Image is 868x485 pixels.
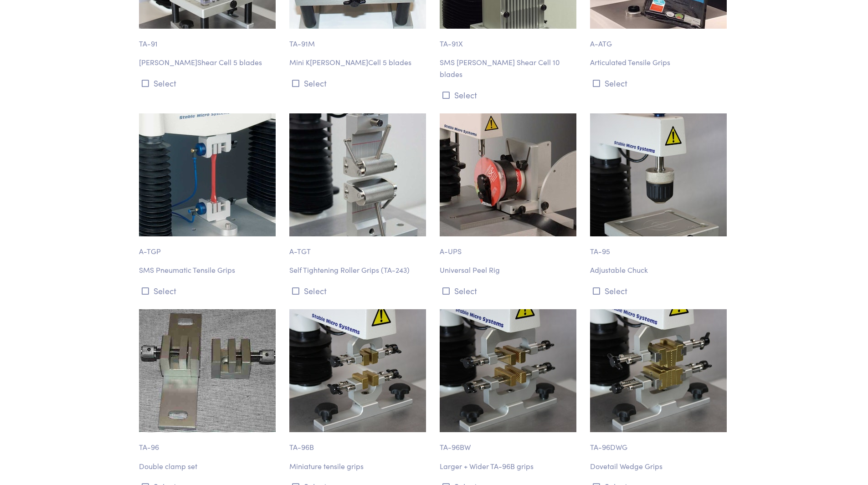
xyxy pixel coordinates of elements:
p: TA-91M [289,29,429,50]
button: Select [139,76,278,91]
button: Select [590,283,729,298]
img: ta-96b_miniature-grips.jpg [289,309,426,432]
p: A-ATG [590,29,729,50]
button: Select [440,87,579,102]
p: Self Tightening Roller Grips (TA-243) [289,264,429,276]
img: ta-96dwg_dovetail-wedge-grips.jpg [590,309,727,432]
p: SMS [PERSON_NAME] Shear Cell 10 blades [440,56,579,80]
p: TA-95 [590,236,729,257]
p: Larger + Wider TA-96B grips [440,460,579,472]
button: Select [590,76,729,91]
p: Double clamp set [139,460,278,472]
p: [PERSON_NAME]Shear Cell 5 blades [139,56,278,68]
p: A-TGP [139,236,278,257]
p: Dovetail Wedge Grips [590,460,729,472]
p: TA-96DWG [590,432,729,453]
img: grip-a-tgt-self-tightening-roller-grips-2.jpg [289,113,426,236]
p: SMS Pneumatic Tensile Grips [139,264,278,276]
p: A-TGT [289,236,429,257]
img: grip-a_ups-universal-peel-rig-2.jpg [440,113,576,236]
p: A-UPS [440,236,579,257]
p: TA-96B [289,432,429,453]
p: TA-96 [139,432,278,453]
button: Select [139,283,278,298]
p: Articulated Tensile Grips [590,56,729,68]
button: Select [289,283,429,298]
img: ta-95_adjustable-chuck2.jpg [590,113,727,236]
p: Adjustable Chuck [590,264,729,276]
p: Miniature tensile grips [289,460,429,472]
p: TA-91X [440,29,579,50]
p: Universal Peel Rig [440,264,579,276]
img: ta-96bw_wide-miniature-grips.jpg [440,309,576,432]
img: grip-a_tgp-pneumatic-tensile-grips-2.jpg [139,113,276,236]
img: ta-96-double-clamp-set.jpg [139,309,276,432]
p: TA-91 [139,29,278,50]
button: Select [289,76,429,91]
p: Mini K[PERSON_NAME]Cell 5 blades [289,56,429,68]
button: Select [440,283,579,298]
p: TA-96BW [440,432,579,453]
